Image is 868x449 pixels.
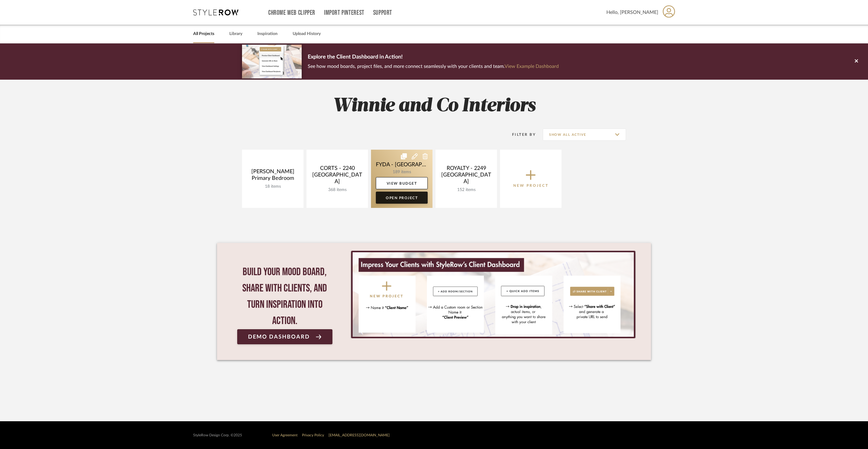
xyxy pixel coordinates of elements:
img: StyleRow_Client_Dashboard_Banner__1_.png [353,252,634,337]
img: d5d033c5-7b12-40c2-a960-1ecee1989c38.png [242,45,302,78]
a: Open Project [376,192,428,204]
span: Demo Dashboard [248,334,310,340]
a: Privacy Policy [302,433,324,437]
span: Hello, [PERSON_NAME] [606,9,658,16]
a: Import Pinterest [324,10,364,15]
div: [PERSON_NAME] Primary Bedroom [247,168,299,184]
p: New Project [513,183,549,189]
a: Library [229,30,242,38]
div: 18 items [247,184,299,189]
a: Demo Dashboard [237,329,332,344]
div: Build your mood board, share with clients, and turn inspiration into action. [237,264,332,329]
a: Support [373,10,392,15]
a: Upload History [293,30,321,38]
a: [EMAIL_ADDRESS][DOMAIN_NAME] [329,433,390,437]
h2: Winnie and Co Interiors [217,95,651,117]
a: User Agreement [272,433,297,437]
p: See how mood boards, project files, and more connect seamlessly with your clients and team. [308,62,559,71]
div: 368 items [311,187,363,193]
div: StyleRow Design Corp. ©2025 [193,433,242,438]
a: Inspiration [257,30,278,38]
div: ROYALTY - 2249 [GEOGRAPHIC_DATA] [440,165,492,187]
p: Explore the Client Dashboard in Action! [308,53,559,62]
div: 152 items [440,187,492,193]
a: Chrome Web Clipper [268,10,315,15]
div: CORTS - 2240 [GEOGRAPHIC_DATA] [311,165,363,187]
div: 0 [351,251,636,338]
a: View Example Dashboard [505,64,559,69]
a: All Projects [193,30,214,38]
a: View Budget [376,177,428,189]
button: New Project [500,150,561,208]
div: Filter By [504,132,536,138]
